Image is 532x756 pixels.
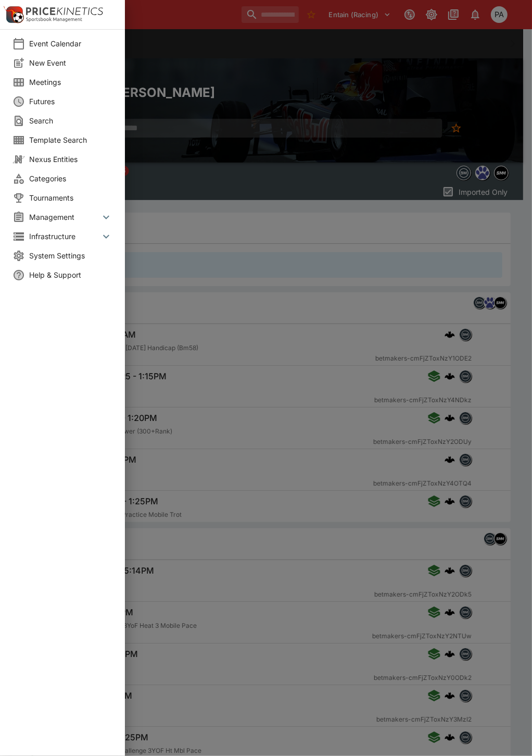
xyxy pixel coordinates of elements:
span: System Settings [29,250,112,261]
span: Futures [29,96,112,107]
img: PriceKinetics [26,7,103,15]
span: Meetings [29,77,112,88]
span: Nexus Entities [29,154,112,165]
img: PriceKinetics Logo [3,4,24,25]
span: Categories [29,173,112,184]
span: Search [29,115,112,126]
img: Sportsbook Management [26,17,82,22]
span: Tournaments [29,192,112,203]
span: Help & Support [29,269,112,280]
span: Management [29,212,100,222]
span: Event Calendar [29,38,112,49]
span: Template Search [29,134,112,145]
span: New Event [29,57,112,68]
span: Infrastructure [29,231,100,242]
